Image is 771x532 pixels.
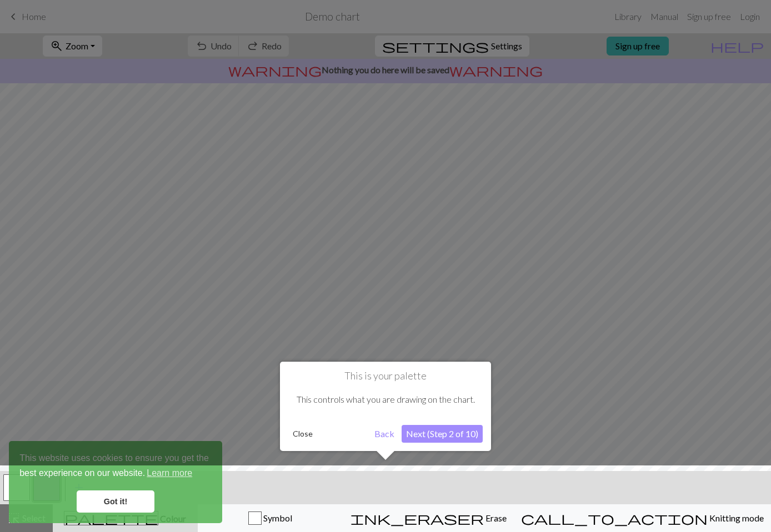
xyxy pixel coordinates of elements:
[288,425,317,442] button: Close
[370,425,399,443] button: Back
[288,382,483,417] div: This controls what you are drawing on the chart.
[280,362,491,451] div: This is your palette
[402,425,483,443] button: Next (Step 2 of 10)
[288,370,483,382] h1: This is your palette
